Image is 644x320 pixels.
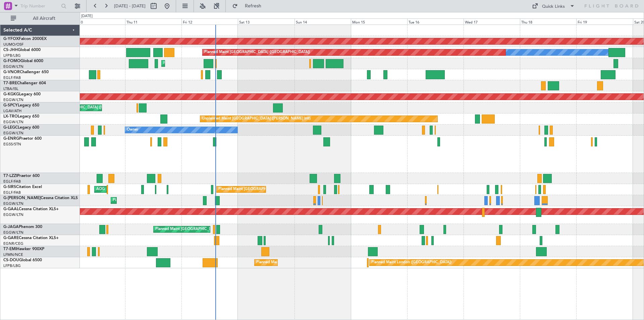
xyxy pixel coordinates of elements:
[3,37,19,41] span: G-YFOX
[3,126,18,130] span: G-LEGC
[3,103,39,107] a: G-SPCYLegacy 650
[3,185,16,189] span: G-SIRS
[3,236,59,240] a: G-GARECessna Citation XLS+
[3,190,21,195] a: EGLF/FAB
[3,252,23,257] a: LFMN/NCE
[3,75,21,80] a: EGLF/FAB
[3,48,41,52] a: CS-JHHGlobal 6000
[256,258,362,268] div: Planned Maint [GEOGRAPHIC_DATA] ([GEOGRAPHIC_DATA])
[3,59,20,63] span: G-FOMO
[3,225,42,229] a: G-JAGAPhenom 300
[3,258,19,262] span: CS-DOU
[3,108,21,113] a: LGAV/ATH
[125,18,181,25] div: Thu 11
[3,81,46,85] a: T7-BREChallenger 604
[3,70,49,74] a: G-VNORChallenger 650
[3,207,19,211] span: G-GAAL
[3,142,21,147] a: EGSS/STN
[69,18,125,25] div: Wed 10
[3,42,23,47] a: UUMO/OSF
[3,103,18,107] span: G-SPCY
[3,241,23,246] a: EGNR/CEG
[3,196,78,200] a: G-[PERSON_NAME]Cessna Citation XLS
[238,18,294,25] div: Sat 13
[3,131,23,136] a: EGGW/LTN
[3,70,20,74] span: G-VNOR
[218,184,324,194] div: Planned Maint [GEOGRAPHIC_DATA] ([GEOGRAPHIC_DATA])
[3,120,23,125] a: EGGW/LTN
[3,137,42,141] a: G-ENRGPraetor 600
[520,18,576,25] div: Thu 18
[529,1,578,11] button: Quick Links
[81,13,93,19] div: [DATE]
[181,18,238,25] div: Fri 12
[3,263,21,268] a: LFPB/LBG
[3,81,17,85] span: T7-BRE
[542,3,565,10] div: Quick Links
[202,114,311,124] div: Unplanned Maint [GEOGRAPHIC_DATA] ([PERSON_NAME] Intl)
[3,247,16,251] span: T7-EMI
[3,126,39,130] a: G-LEGCLegacy 600
[3,230,23,235] a: EGGW/LTN
[3,201,23,206] a: EGGW/LTN
[371,258,451,268] div: Planned Maint London ([GEOGRAPHIC_DATA])
[3,174,40,178] a: T7-LZZIPraetor 600
[3,115,39,119] a: LX-TROLegacy 650
[7,13,73,24] button: All Aircraft
[3,64,23,69] a: EGGW/LTN
[229,1,269,11] button: Refresh
[29,103,138,113] div: Unplanned Maint [GEOGRAPHIC_DATA] ([PERSON_NAME] Intl)
[3,236,19,240] span: G-GARE
[163,58,269,68] div: Planned Maint [GEOGRAPHIC_DATA] ([GEOGRAPHIC_DATA])
[3,247,44,251] a: T7-EMIHawker 900XP
[3,92,19,96] span: G-KGKG
[3,37,47,41] a: G-YFOXFalcon 2000EX
[3,196,41,200] span: G-[PERSON_NAME]
[3,137,19,141] span: G-ENRG
[294,18,351,25] div: Sun 14
[3,97,23,102] a: EGGW/LTN
[204,47,310,57] div: Planned Maint [GEOGRAPHIC_DATA] ([GEOGRAPHIC_DATA])
[3,225,19,229] span: G-JAGA
[96,184,147,194] div: AOG Maint [PERSON_NAME]
[3,207,59,211] a: G-GAALCessna Citation XLS+
[239,4,267,8] span: Refresh
[3,86,18,91] a: LTBA/ISL
[3,185,42,189] a: G-SIRSCitation Excel
[3,59,43,63] a: G-FOMOGlobal 6000
[3,179,21,184] a: EGLF/FAB
[114,3,146,9] span: [DATE] - [DATE]
[3,258,42,262] a: CS-DOUGlobal 6500
[3,174,17,178] span: T7-LZZI
[3,212,23,217] a: EGGW/LTN
[3,115,18,119] span: LX-TRO
[155,224,261,234] div: Planned Maint [GEOGRAPHIC_DATA] ([GEOGRAPHIC_DATA])
[127,125,138,135] div: Owner
[464,18,520,25] div: Wed 17
[407,18,464,25] div: Tue 16
[351,18,407,25] div: Mon 15
[3,53,21,58] a: LFPB/LBG
[113,195,218,205] div: Planned Maint [GEOGRAPHIC_DATA] ([GEOGRAPHIC_DATA])
[3,48,18,52] span: CS-JHH
[3,92,41,96] a: G-KGKGLegacy 600
[576,18,633,25] div: Fri 19
[20,1,59,11] input: Trip Number
[17,16,71,21] span: All Aircraft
